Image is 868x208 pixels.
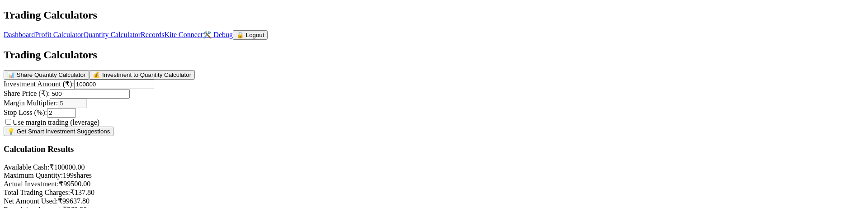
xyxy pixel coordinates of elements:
[233,30,268,40] button: 🔓 Logout
[4,49,864,61] h2: Trading Calculators
[4,127,113,136] button: 💡 Get Smart Investment Suggestions
[89,70,195,80] button: 💰 Investment to Quantity Calculator
[4,180,59,188] span: Actual Investment:
[203,31,233,38] a: 🛠️ Debug
[4,189,70,196] span: Total Trading Charges:
[83,31,141,38] a: Quantity Calculator
[70,189,94,196] span: ₹ 137.80
[4,80,74,88] label: Investment Amount (₹):
[164,31,203,38] a: Kite Connect
[4,171,63,179] span: Maximum Quantity:
[4,144,864,154] h3: Calculation Results
[141,31,164,38] a: Records
[4,109,47,116] label: Stop Loss (%):
[4,70,89,80] button: 📊 Share Quantity Calculator
[4,99,58,107] label: Margin Multiplier:
[63,171,92,179] span: 199 shares
[35,31,83,38] a: Profit Calculator
[49,163,85,171] span: ₹ 100000.00
[4,90,50,97] label: Share Price (₹):
[59,180,90,188] span: ₹ 99500.00
[58,197,90,205] span: ₹ 99637.80
[4,9,864,21] h1: Trading Calculators
[5,119,11,125] input: Use margin trading (leverage)
[4,118,99,126] label: Use margin trading (leverage)
[4,197,58,205] span: Net Amount Used:
[4,163,49,171] span: Available Cash:
[4,31,35,38] a: Dashboard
